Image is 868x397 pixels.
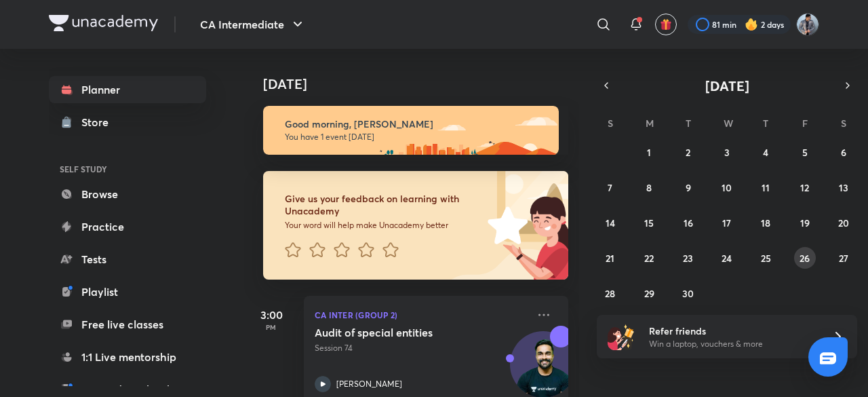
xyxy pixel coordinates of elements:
abbr: September 10, 2025 [722,181,732,194]
abbr: September 16, 2025 [684,216,693,229]
h5: 3:00 [244,307,298,323]
button: avatar [655,14,677,35]
abbr: September 27, 2025 [839,252,848,265]
abbr: September 12, 2025 [800,181,809,194]
button: [DATE] [616,76,838,95]
button: September 22, 2025 [638,247,660,269]
h6: Give us your feedback on learning with Unacademy [285,193,483,217]
a: Store [49,109,206,136]
a: Free live classes [49,311,206,338]
button: September 17, 2025 [716,212,738,233]
button: September 21, 2025 [599,247,621,269]
p: Win a laptop, vouchers & more [649,338,816,350]
abbr: September 26, 2025 [800,252,810,265]
abbr: September 3, 2025 [724,146,730,159]
abbr: Wednesday [724,117,733,130]
abbr: September 6, 2025 [841,146,846,159]
button: September 9, 2025 [677,176,699,198]
abbr: September 8, 2025 [646,181,652,194]
button: September 12, 2025 [794,176,816,198]
button: September 27, 2025 [833,247,854,269]
button: September 15, 2025 [638,212,660,233]
button: September 6, 2025 [833,141,854,163]
abbr: Tuesday [686,117,691,130]
abbr: September 24, 2025 [722,252,732,265]
abbr: September 23, 2025 [683,252,693,265]
button: September 4, 2025 [755,141,776,163]
p: PM [244,323,298,331]
button: September 8, 2025 [638,176,660,198]
span: [DATE] [705,77,749,95]
button: September 11, 2025 [755,176,776,198]
abbr: September 14, 2025 [606,216,615,229]
a: Browse [49,181,206,208]
abbr: Sunday [608,117,613,130]
img: avatar [660,18,672,31]
button: September 30, 2025 [677,282,699,304]
abbr: September 28, 2025 [605,287,615,300]
div: Store [81,114,117,130]
a: Practice [49,213,206,240]
img: morning [263,106,559,155]
img: streak [745,18,758,31]
a: Tests [49,246,206,273]
button: September 10, 2025 [716,176,738,198]
abbr: September 25, 2025 [761,252,771,265]
button: September 26, 2025 [794,247,816,269]
a: Company Logo [49,15,158,35]
abbr: September 13, 2025 [839,181,848,194]
abbr: Friday [802,117,808,130]
abbr: September 17, 2025 [722,216,731,229]
button: September 13, 2025 [833,176,854,198]
h6: Refer friends [649,324,816,338]
h6: SELF STUDY [49,157,206,181]
button: September 1, 2025 [638,141,660,163]
button: September 28, 2025 [599,282,621,304]
abbr: September 5, 2025 [802,146,808,159]
abbr: September 29, 2025 [644,287,654,300]
abbr: Thursday [763,117,768,130]
abbr: September 2, 2025 [686,146,690,159]
button: September 2, 2025 [677,141,699,163]
img: Company Logo [49,15,158,31]
button: September 7, 2025 [599,176,621,198]
button: September 18, 2025 [755,212,776,233]
a: Planner [49,76,206,103]
button: September 23, 2025 [677,247,699,269]
img: referral [608,323,635,350]
button: September 14, 2025 [599,212,621,233]
abbr: September 21, 2025 [606,252,614,265]
h6: Good morning, [PERSON_NAME] [285,118,547,130]
button: September 16, 2025 [677,212,699,233]
abbr: September 4, 2025 [763,146,768,159]
h5: Audit of special entities [315,326,484,339]
abbr: Saturday [841,117,846,130]
button: September 20, 2025 [833,212,854,233]
abbr: Monday [646,117,654,130]
abbr: September 11, 2025 [762,181,770,194]
abbr: September 7, 2025 [608,181,612,194]
p: CA Inter (Group 2) [315,307,528,323]
img: feedback_image [441,171,568,280]
h4: [DATE] [263,76,582,92]
abbr: September 22, 2025 [644,252,654,265]
p: [PERSON_NAME] [336,378,402,390]
p: Session 74 [315,342,528,354]
button: CA Intermediate [192,11,314,38]
abbr: September 9, 2025 [686,181,691,194]
button: September 25, 2025 [755,247,776,269]
button: September 19, 2025 [794,212,816,233]
button: September 3, 2025 [716,141,738,163]
a: 1:1 Live mentorship [49,343,206,371]
abbr: September 20, 2025 [838,216,849,229]
button: September 5, 2025 [794,141,816,163]
button: September 29, 2025 [638,282,660,304]
abbr: September 15, 2025 [644,216,654,229]
img: Manthan Hasija [796,13,819,36]
p: You have 1 event [DATE] [285,132,547,143]
abbr: September 30, 2025 [682,287,694,300]
abbr: September 19, 2025 [800,216,810,229]
abbr: September 18, 2025 [761,216,770,229]
a: Playlist [49,278,206,305]
p: Your word will help make Unacademy better [285,220,483,231]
